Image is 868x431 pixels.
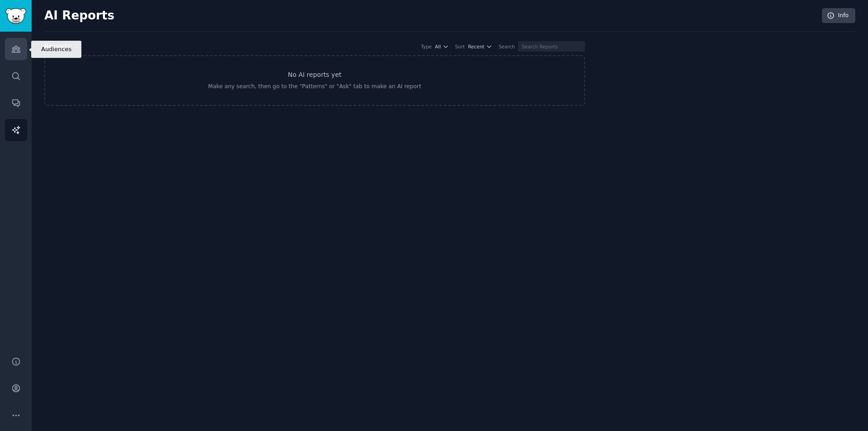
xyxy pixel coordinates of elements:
[435,43,449,50] button: All
[518,41,585,52] input: Search Reports
[44,41,71,52] h2: Reports
[75,43,79,50] span: 0
[288,70,342,80] h3: No AI reports yet
[44,9,114,23] h2: AI Reports
[5,8,26,24] img: GummySearch logo
[435,43,441,50] span: All
[822,8,855,24] a: Info
[468,43,492,50] button: Recent
[455,43,465,50] div: Sort
[208,83,421,91] div: Make any search, then go to the "Patterns" or "Ask" tab to make an AI report
[468,43,484,50] span: Recent
[421,43,432,50] div: Type
[44,55,585,106] a: No AI reports yetMake any search, then go to the "Patterns" or "Ask" tab to make an AI report
[499,43,515,50] div: Search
